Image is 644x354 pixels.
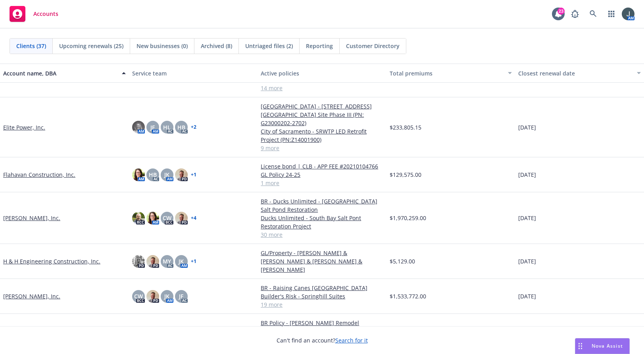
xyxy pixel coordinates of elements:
[261,69,383,77] div: Active policies
[390,292,426,300] span: $1,533,772.00
[261,292,383,300] a: Builder's Risk - Springhill Suites
[518,257,536,265] span: [DATE]
[575,338,630,354] button: Nova Assist
[567,6,583,22] a: Report a Bug
[261,127,383,144] a: City of Sacramento - SRWTP LED Retrofit Project (PN:Z14001900)
[261,170,383,179] a: GL Policy 24-25
[261,179,383,187] a: 1 more
[258,64,386,83] button: Active policies
[132,255,145,268] img: photo
[3,69,117,77] div: Account name, DBA
[515,64,644,83] button: Closest renewal date
[518,170,536,179] span: [DATE]
[518,123,536,132] span: [DATE]
[150,123,155,132] span: JF
[179,257,184,265] span: JK
[132,121,145,133] img: photo
[129,64,258,83] button: Service team
[3,214,60,222] a: [PERSON_NAME], Inc.
[245,42,293,50] span: Untriaged files (2)
[585,6,601,22] a: Search
[622,8,634,20] img: photo
[518,292,536,300] span: [DATE]
[261,84,383,92] a: 14 more
[132,69,255,77] div: Service team
[390,170,421,179] span: $129,575.00
[3,123,45,132] a: Elite Power, Inc.
[557,8,565,15] div: 23
[592,342,623,349] span: Nova Assist
[33,11,58,17] span: Accounts
[132,168,145,181] img: photo
[261,144,383,152] a: 9 more
[134,292,143,300] span: CW
[3,292,60,300] a: [PERSON_NAME], Inc.
[261,300,383,309] a: 19 more
[146,212,159,224] img: photo
[163,123,171,132] span: HL
[604,6,619,22] a: Switch app
[59,42,123,50] span: Upcoming renewals (25)
[261,162,383,170] a: License bond | CLB - APP FEE #20210104766
[261,230,383,239] a: 30 more
[6,3,62,25] a: Accounts
[386,64,515,83] button: Total premiums
[390,69,504,77] div: Total premiums
[261,102,383,127] a: [GEOGRAPHIC_DATA] - [STREET_ADDRESS][GEOGRAPHIC_DATA] Site Phase III (PN: G23000202-2702)
[175,168,188,181] img: photo
[16,42,46,50] span: Clients (37)
[390,257,415,265] span: $5,129.00
[146,255,159,268] img: photo
[163,214,171,222] span: CW
[390,214,426,222] span: $1,970,259.00
[164,292,169,300] span: JK
[163,257,171,265] span: MY
[518,214,536,222] span: [DATE]
[179,292,183,300] span: JF
[149,170,157,179] span: HB
[261,284,383,292] a: BR - Raising Canes [GEOGRAPHIC_DATA]
[3,170,75,179] a: Flahavan Construction, Inc.
[3,257,100,265] a: H & H Engineering Construction, Inc.
[346,42,400,50] span: Customer Directory
[306,42,333,50] span: Reporting
[191,125,196,130] a: + 2
[261,249,383,274] a: GL/Property - [PERSON_NAME] & [PERSON_NAME] & [PERSON_NAME] & [PERSON_NAME]
[177,123,185,132] span: HB
[164,170,169,179] span: JK
[575,339,585,354] div: Drag to move
[191,259,196,264] a: + 1
[191,172,196,177] a: + 1
[136,42,188,50] span: New businesses (0)
[390,123,421,132] span: $233,805.15
[261,197,383,214] a: BR - Ducks Unlimited - [GEOGRAPHIC_DATA] Salt Pond Restoration
[518,69,632,77] div: Closest renewal date
[201,42,232,50] span: Archived (8)
[175,212,188,224] img: photo
[261,214,383,230] a: Ducks Unlimited - South Bay Salt Pont Restoration Project
[191,216,196,221] a: + 4
[146,290,159,303] img: photo
[132,212,145,224] img: photo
